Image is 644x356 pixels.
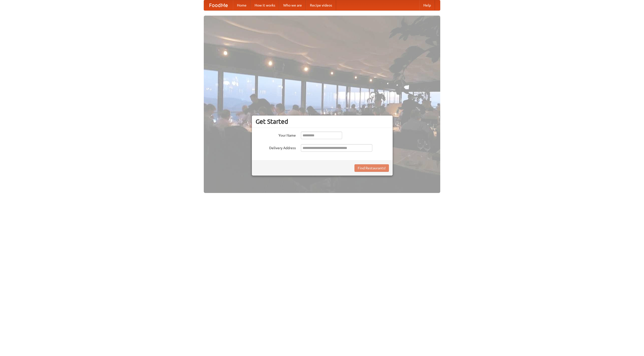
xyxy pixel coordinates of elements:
label: Delivery Address [256,144,296,150]
a: How it works [251,0,279,10]
a: Home [233,0,251,10]
a: Recipe videos [306,0,336,10]
a: Help [419,0,435,10]
button: Find Restaurants! [354,164,389,172]
a: Who we are [279,0,306,10]
h3: Get Started [256,118,389,125]
a: FoodMe [204,0,233,10]
label: Your Name [256,132,296,138]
